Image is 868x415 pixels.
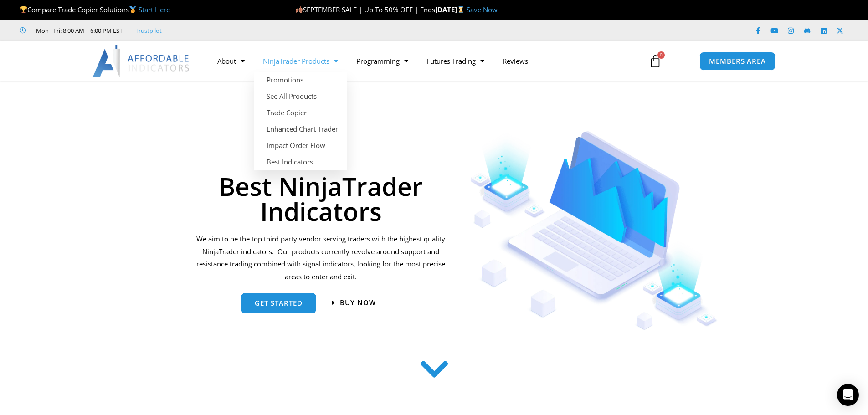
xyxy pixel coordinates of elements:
span: 0 [657,51,665,59]
a: get started [241,293,316,313]
span: SEPTEMBER SALE | Up To 50% OFF | Ends [295,5,435,14]
a: See All Products [254,88,347,104]
h1: Best NinjaTrader Indicators [195,174,447,224]
a: Best Indicators [254,154,347,170]
div: Open Intercom Messenger [837,384,859,406]
img: 🏆 [20,6,27,13]
a: Enhanced Chart Trader [254,121,347,137]
img: 🥇 [129,6,136,13]
a: Futures Trading [417,51,493,72]
p: We aim to be the top third party vendor serving traders with the highest quality NinjaTrader indi... [195,233,447,283]
span: Compare Trade Copier Solutions [20,5,170,14]
img: ⌛ [457,6,464,13]
a: About [208,51,254,72]
a: Reviews [493,51,537,72]
a: 0 [635,48,675,74]
a: Start Here [139,5,170,14]
span: Buy now [340,299,376,306]
nav: Menu [208,51,638,72]
a: Save Now [467,5,498,14]
span: Mon - Fri: 8:00 AM – 6:00 PM EST [34,25,123,36]
img: 🍂 [296,6,303,13]
ul: NinjaTrader Products [254,72,347,170]
a: Trade Copier [254,104,347,121]
a: Programming [347,51,417,72]
span: get started [255,300,303,307]
span: MEMBERS AREA [709,58,766,65]
a: Trustpilot [135,25,162,36]
a: MEMBERS AREA [699,52,776,71]
a: Buy now [332,299,376,306]
img: Indicators 1 | Affordable Indicators – NinjaTrader [470,131,718,330]
a: Impact Order Flow [254,137,347,154]
img: LogoAI | Affordable Indicators – NinjaTrader [92,45,190,77]
strong: [DATE] [435,5,467,14]
a: Promotions [254,72,347,88]
a: NinjaTrader Products [254,51,347,72]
